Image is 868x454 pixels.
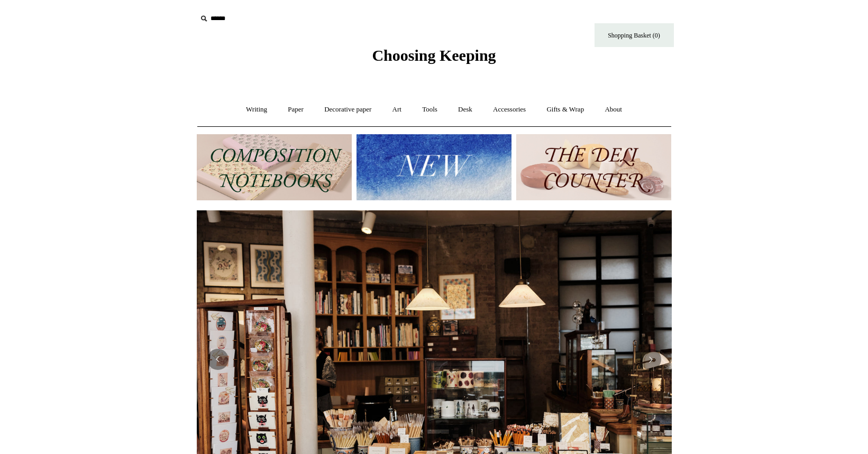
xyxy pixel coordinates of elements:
a: Accessories [483,96,535,124]
a: Paper [278,96,313,124]
a: About [595,96,632,124]
a: Decorative paper [315,96,381,124]
a: Art [383,96,411,124]
a: Desk [449,96,482,124]
span: Choosing Keeping [372,47,496,64]
a: Choosing Keeping [372,55,496,62]
button: Next [640,349,661,370]
a: Gifts & Wrap [537,96,593,124]
button: Previous [207,349,229,370]
img: New.jpg__PID:f73bdf93-380a-4a35-bcfe-7823039498e1 [357,134,511,200]
a: Writing [236,96,277,124]
a: Tools [413,96,447,124]
a: Shopping Basket (0) [595,23,674,47]
img: 202302 Composition ledgers.jpg__PID:69722ee6-fa44-49dd-a067-31375e5d54ec [197,134,352,200]
img: The Deli Counter [516,134,671,200]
